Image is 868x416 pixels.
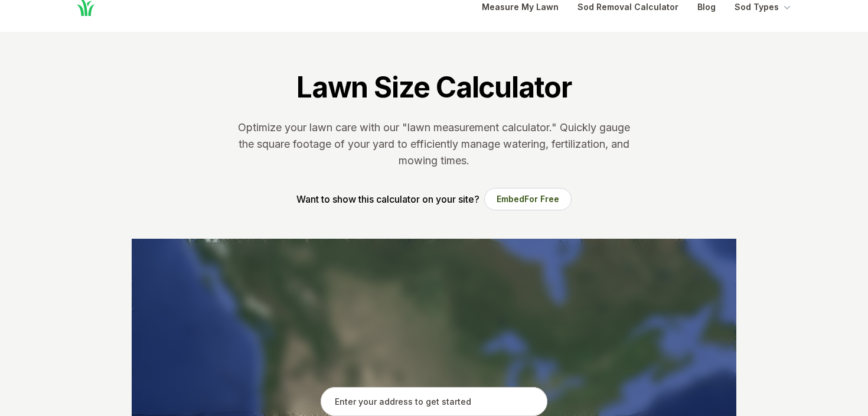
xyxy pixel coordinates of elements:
p: Want to show this calculator on your site? [296,192,479,206]
button: EmbedFor Free [484,188,572,210]
h1: Lawn Size Calculator [296,70,572,105]
span: For Free [524,194,559,204]
p: Optimize your lawn care with our "lawn measurement calculator." Quickly gauge the square footage ... [236,119,632,169]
